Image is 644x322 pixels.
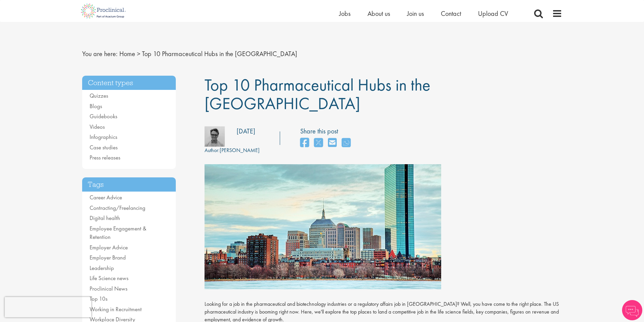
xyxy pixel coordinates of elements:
[478,9,508,18] a: Upload CV
[205,147,220,154] span: Author:
[82,76,176,90] h3: Content types
[90,144,118,151] a: Case studies
[90,244,128,251] a: Employer Advice
[314,136,323,150] a: share on twitter
[90,113,117,120] a: Guidebooks
[90,264,114,272] a: Leadership
[205,74,430,114] span: Top 10 Pharmaceutical Hubs in the [GEOGRAPHIC_DATA]
[5,297,91,317] iframe: reCAPTCHA
[90,92,108,99] a: Quizzes
[82,177,176,192] h3: Tags
[90,225,146,241] a: Employee Engagement & Retention
[90,295,108,302] a: Top 10s
[339,9,351,18] a: Jobs
[90,285,127,292] a: Proclinical News
[328,136,337,150] a: share on email
[90,194,122,201] a: Career Advice
[300,126,354,136] label: Share this post
[90,102,102,110] a: Blogs
[407,9,424,18] a: Join us
[90,123,105,130] a: Videos
[119,49,135,58] a: breadcrumb link
[205,147,260,154] div: [PERSON_NAME]
[90,214,120,222] a: Digital health
[90,154,120,161] a: Press releases
[142,49,297,58] span: Top 10 Pharmaceutical Hubs in the [GEOGRAPHIC_DATA]
[82,49,118,58] span: You are here:
[205,126,225,147] img: fb6cd5f0-fa1d-4d4c-83a8-08d6cc4cf00b
[137,49,140,58] span: >
[367,9,390,18] a: About us
[342,136,351,150] a: share on whats app
[237,126,255,136] div: [DATE]
[90,254,126,261] a: Employer Brand
[622,300,642,320] img: Chatbot
[90,305,142,313] a: Working in Recruitment
[90,133,117,141] a: Infographics
[90,204,145,212] a: Contracting/Freelancing
[300,136,309,150] a: share on facebook
[90,274,128,282] a: Life Science news
[441,9,461,18] a: Contact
